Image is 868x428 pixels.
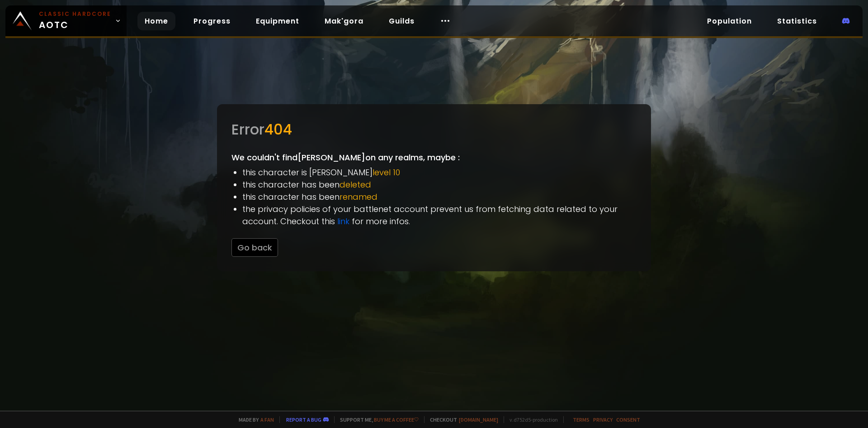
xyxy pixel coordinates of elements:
[573,416,590,423] a: Terms
[700,12,759,30] a: Population
[374,416,419,423] a: Buy me a coffee
[593,416,613,423] a: Privacy
[39,10,111,18] small: Classic Hardcore
[242,166,637,178] li: this character is [PERSON_NAME]
[340,179,371,190] span: deleted
[137,12,175,30] a: Home
[286,416,321,423] a: Report a bug
[242,178,637,191] li: this character has been
[616,416,640,423] a: Consent
[264,119,292,139] span: 404
[504,416,558,423] span: v. d752d5 - production
[233,416,274,423] span: Made by
[231,238,278,257] button: Go back
[424,416,498,423] span: Checkout
[459,416,498,423] a: [DOMAIN_NAME]
[242,203,637,227] li: the privacy policies of your battlenet account prevent us from fetching data related to your acco...
[382,12,422,30] a: Guilds
[5,5,127,36] a: Classic HardcoreAOTC
[242,191,637,203] li: this character has been
[373,167,400,178] span: level 10
[217,104,651,271] div: We couldn't find [PERSON_NAME] on any realms, maybe :
[340,191,377,202] span: renamed
[231,242,278,253] a: Go back
[186,12,238,30] a: Progress
[770,12,824,30] a: Statistics
[249,12,307,30] a: Equipment
[231,119,637,140] div: Error
[260,416,274,423] a: a fan
[334,416,419,423] span: Support me,
[39,10,111,32] span: AOTC
[317,12,371,30] a: Mak'gora
[337,216,349,227] a: link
